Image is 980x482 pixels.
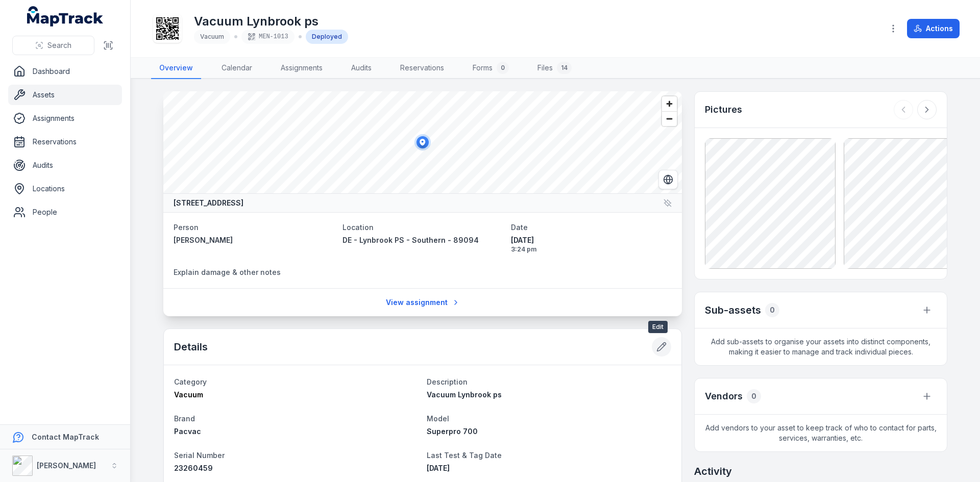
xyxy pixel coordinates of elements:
a: Assignments [8,108,122,129]
span: Explain damage & other notes [174,268,281,276]
a: Assets [8,85,122,105]
span: DE - Lynbrook PS - Southern - 89094 [342,236,479,244]
span: Vacuum Lynbrook ps [427,390,502,399]
span: Vacuum [174,390,203,399]
canvas: Map [163,91,682,193]
time: 8/14/2025, 3:24:20 PM [511,235,672,253]
span: Location [342,223,374,232]
a: Locations [8,179,122,199]
a: MapTrack [27,6,104,27]
span: Add sub-assets to organise your assets into distinct components, making it easier to manage and t... [695,328,947,365]
a: Overview [151,58,201,79]
a: People [8,202,122,222]
h1: Vacuum Lynbrook ps [194,13,348,30]
span: [DATE] [511,235,672,245]
h3: Pictures [705,103,742,117]
span: Description [427,377,468,386]
button: Switch to Satellite View [658,170,678,189]
a: Assignments [273,58,331,79]
strong: [STREET_ADDRESS] [174,198,243,208]
div: 14 [557,62,572,74]
span: Superpro 700 [427,427,478,436]
a: Forms0 [464,58,517,79]
h2: Sub-assets [705,303,761,317]
button: Actions [907,19,960,38]
span: [DATE] [427,464,450,472]
div: 0 [765,303,779,317]
a: Audits [343,58,380,79]
a: Calendar [213,58,260,79]
span: Edit [648,321,668,333]
span: Date [511,223,528,232]
span: Serial Number [174,451,225,460]
div: 0 [747,389,761,403]
span: Model [427,414,449,423]
a: Reservations [392,58,452,79]
span: 3:24 pm [511,245,672,253]
span: Vacuum [200,33,224,40]
div: MEN-1013 [241,30,295,44]
strong: Contact MapTrack [32,433,99,441]
a: Reservations [8,132,122,152]
a: Audits [8,155,122,175]
a: DE - Lynbrook PS - Southern - 89094 [342,235,503,245]
strong: [PERSON_NAME] [37,461,96,470]
a: Files14 [529,58,580,79]
h3: Vendors [705,389,743,403]
h2: Details [174,340,208,354]
div: Deployed [306,30,348,44]
button: Search [12,36,94,55]
a: Dashboard [8,61,122,82]
a: [PERSON_NAME] [174,235,334,245]
button: Zoom out [662,111,677,126]
span: Category [174,377,207,386]
span: 23260459 [174,464,213,472]
button: Zoom in [662,96,677,111]
span: Last Test & Tag Date [427,451,502,460]
h2: Activity [694,464,732,478]
span: Pacvac [174,427,201,436]
div: 0 [497,62,509,74]
time: 8/14/2025, 12:00:00 AM [427,464,450,472]
span: Add vendors to your asset to keep track of who to contact for parts, services, warranties, etc. [695,415,947,451]
span: Person [174,223,199,232]
span: Search [47,40,71,50]
span: Brand [174,414,195,423]
a: View assignment [379,293,467,312]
